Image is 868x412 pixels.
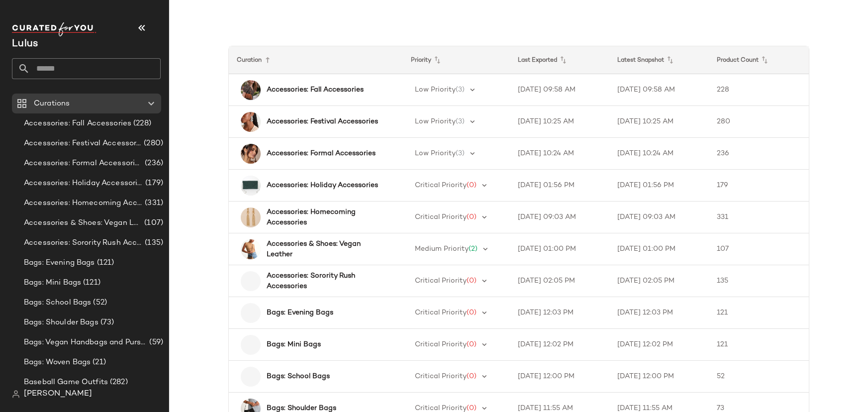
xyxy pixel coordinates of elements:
span: (280) [142,138,163,149]
span: Critical Priority [415,373,467,380]
th: Last Exported [510,46,609,74]
span: Critical Priority [415,405,467,412]
td: [DATE] 01:56 PM [609,170,709,202]
td: [DATE] 10:24 AM [609,138,709,170]
span: (21) [91,357,106,368]
img: 13077881_2722731.jpg [241,80,261,100]
span: (0) [467,182,477,189]
td: 52 [709,361,808,393]
b: Bags: School Bags [267,371,330,382]
th: Priority [403,46,510,74]
th: Curation [229,46,403,74]
span: Baseball Game Outfits [24,377,108,388]
span: Critical Priority [415,182,467,189]
td: [DATE] 10:24 AM [510,138,609,170]
td: [DATE] 12:02 PM [609,329,709,361]
b: Accessories: Holiday Accessories [267,180,378,191]
span: Bags: Woven Bags [24,357,91,368]
span: (0) [467,341,477,348]
span: (179) [143,178,163,189]
td: [DATE] 09:58 AM [510,74,609,106]
td: 228 [709,74,808,106]
td: 179 [709,170,808,202]
span: Accessories & Shoes: Vegan Leather [24,217,142,229]
td: 121 [709,297,808,329]
span: (0) [467,277,477,285]
b: Accessories: Formal Accessories [267,148,376,159]
img: 2738971_02_topdown_2025-09-23.jpg [241,207,261,227]
span: (0) [467,373,477,380]
span: Accessories: Formal Accessories [24,158,143,169]
span: (52) [91,297,107,309]
td: [DATE] 12:02 PM [510,329,609,361]
td: 135 [709,265,808,297]
span: Accessories: Festival Accessories [24,138,142,149]
span: Critical Priority [415,341,467,348]
span: Accessories: Holiday Accessories [24,178,143,189]
b: Bags: Evening Bags [267,308,333,318]
span: Bags: Shoulder Bags [24,317,98,328]
b: Accessories: Sorority Rush Accessories [267,271,385,292]
b: Accessories & Shoes: Vegan Leather [267,239,385,260]
td: [DATE] 09:03 AM [510,202,609,233]
img: 2720031_01_OM_2025-08-05.jpg [241,112,261,132]
span: Medium Priority [415,245,469,253]
span: (0) [467,213,477,221]
span: Bags: Vegan Handbags and Purses [24,337,147,348]
span: Bags: Mini Bags [24,277,81,289]
span: Accessories: Sorority Rush Accessories [24,237,143,249]
span: Accessories: Fall Accessories [24,118,131,129]
td: [DATE] 12:00 PM [609,361,709,393]
span: (228) [131,118,151,129]
img: 2735831_03_OM_2025-07-21.jpg [241,144,261,164]
b: Accessories: Fall Accessories [267,85,364,95]
td: [DATE] 10:25 AM [510,106,609,138]
b: Bags: Mini Bags [267,339,321,350]
td: [DATE] 09:03 AM [609,202,709,233]
span: (3) [456,118,465,125]
span: Bags: School Bags [24,297,91,309]
td: [DATE] 02:05 PM [609,265,709,297]
b: Accessories: Homecoming Accessories [267,207,385,228]
td: [DATE] 12:00 PM [510,361,609,393]
span: Critical Priority [415,213,467,221]
span: (331) [143,198,163,209]
span: Low Priority [415,118,456,125]
td: [DATE] 01:56 PM [510,170,609,202]
th: Product Count [709,46,808,74]
span: (107) [142,217,163,229]
img: 5769916_1184371.jpg [241,176,261,196]
span: (3) [456,86,465,94]
td: [DATE] 01:00 PM [609,233,709,265]
td: 107 [709,233,808,265]
span: (59) [147,337,163,348]
span: (282) [108,377,128,388]
td: [DATE] 12:03 PM [510,297,609,329]
span: Low Priority [415,86,456,94]
span: [PERSON_NAME] [24,388,92,400]
img: svg%3e [12,390,20,398]
span: Critical Priority [415,309,467,316]
span: (121) [95,257,114,269]
img: cfy_white_logo.C9jOOHJF.svg [12,22,96,36]
span: (0) [467,309,477,316]
td: 236 [709,138,808,170]
td: 121 [709,329,808,361]
span: (121) [81,277,100,289]
span: Current Company Name [12,39,38,49]
span: (0) [467,405,477,412]
td: [DATE] 09:58 AM [609,74,709,106]
span: Bags: Evening Bags [24,257,95,269]
td: [DATE] 02:05 PM [510,265,609,297]
span: (2) [469,245,478,253]
td: 331 [709,202,808,233]
span: Low Priority [415,150,456,157]
span: Accessories: Homecoming Accessories [24,198,143,209]
span: Critical Priority [415,277,467,285]
b: Accessories: Festival Accessories [267,116,378,127]
span: Curations [34,98,70,109]
span: (236) [143,158,163,169]
span: (73) [98,317,114,328]
td: 280 [709,106,808,138]
th: Latest Snapshot [609,46,709,74]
